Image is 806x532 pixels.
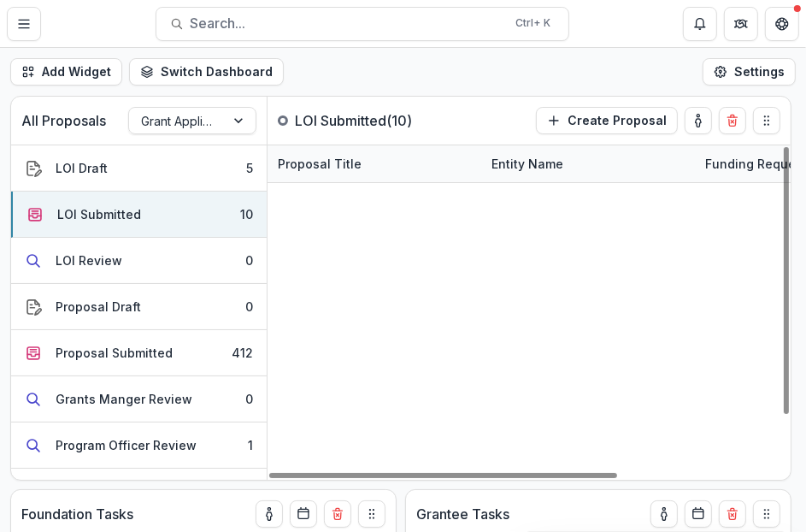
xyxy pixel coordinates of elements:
[11,284,267,330] button: Proposal Draft0
[268,145,481,182] div: Proposal Title
[683,7,717,41] button: Notifications
[246,159,253,177] div: 5
[513,14,555,33] div: Ctrl + K
[232,344,253,362] div: 412
[245,390,253,408] div: 0
[11,145,267,192] button: LOI Draft5
[57,205,141,223] div: LOI Submitted
[324,500,351,528] button: Delete card
[21,110,106,131] p: All Proposals
[21,504,133,524] p: Foundation Tasks
[295,110,423,131] p: LOI Submitted ( 10 )
[416,504,509,524] p: Grantee Tasks
[481,155,574,173] div: Entity Name
[765,7,799,41] button: Get Help
[56,390,192,408] div: Grants Manger Review
[481,145,695,182] div: Entity Name
[191,15,506,32] span: Search...
[719,107,746,134] button: Delete card
[7,7,41,41] button: Toggle Menu
[719,500,746,528] button: Delete card
[703,58,796,86] button: Settings
[11,376,267,423] button: Grants Manger Review0
[256,500,283,528] button: toggle-assigned-to-me
[56,159,108,177] div: LOI Draft
[245,251,253,269] div: 0
[245,298,253,316] div: 0
[753,500,780,528] button: Drag
[240,205,253,223] div: 10
[268,155,372,173] div: Proposal Title
[56,251,122,269] div: LOI Review
[129,58,284,86] button: Switch Dashboard
[56,344,173,362] div: Proposal Submitted
[156,7,569,41] button: Search...
[56,298,141,316] div: Proposal Draft
[11,192,267,238] button: LOI Submitted10
[685,107,712,134] button: toggle-assigned-to-me
[685,500,712,528] button: Calendar
[290,500,317,528] button: Calendar
[248,436,253,454] div: 1
[11,423,267,469] button: Program Officer Review1
[11,330,267,376] button: Proposal Submitted412
[11,238,267,284] button: LOI Review0
[753,107,780,134] button: Drag
[536,107,678,134] button: Create Proposal
[724,7,758,41] button: Partners
[10,58,122,86] button: Add Widget
[56,436,197,454] div: Program Officer Review
[358,500,385,528] button: Drag
[650,500,678,528] button: toggle-assigned-to-me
